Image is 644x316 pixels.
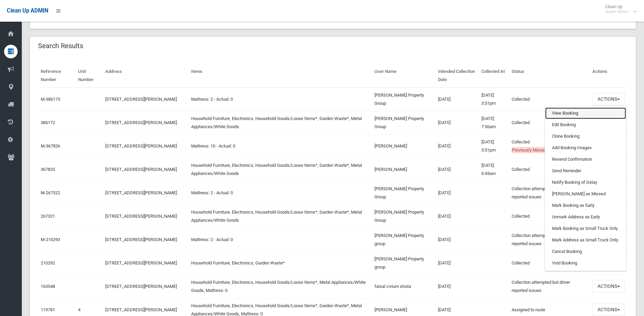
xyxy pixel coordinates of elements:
[105,120,177,125] a: [STREET_ADDRESS][PERSON_NAME]
[509,275,590,298] td: Collection attempted but driver reported issues
[105,190,177,195] a: [STREET_ADDRESS][PERSON_NAME]
[105,214,177,219] a: [STREET_ADDRESS][PERSON_NAME]
[602,4,636,14] span: Clean Up
[105,284,177,289] a: [STREET_ADDRESS][PERSON_NAME]
[41,143,60,149] a: M-367826
[372,158,435,181] td: [PERSON_NAME]
[512,147,547,153] span: Previously Missed
[592,303,625,316] button: Actions
[435,158,479,181] td: [DATE]
[75,64,103,87] th: Unit Number
[435,111,479,134] td: [DATE]
[103,64,188,87] th: Address
[372,134,435,158] td: [PERSON_NAME]
[188,87,372,111] td: Mattress: 2 - Actual: 0
[545,246,626,257] a: Cancel Booking
[545,211,626,223] a: Unmark Address as Early
[509,64,590,87] th: Status
[188,204,372,228] td: Household Furniture, Electronics, Household Goods/Loose Items*, Garden Waste*, Metal Appliances/W...
[41,260,55,265] a: 210292
[545,234,626,246] a: Mark Address as Small Truck Only
[509,111,590,134] td: Collected
[41,214,55,219] a: 267321
[435,275,479,298] td: [DATE]
[188,181,372,204] td: Mattress: 2 - Actual: 0
[435,64,479,87] th: Intended Collection Date
[435,204,479,228] td: [DATE]
[188,228,372,251] td: Mattress: 2 - Actual: 0
[545,107,626,119] a: View Booking
[545,257,626,269] a: Void Booking
[105,167,177,172] a: [STREET_ADDRESS][PERSON_NAME]
[372,275,435,298] td: faisal civium strata
[479,111,509,134] td: [DATE] 7:56am
[545,119,626,131] a: Edit Booking
[188,275,372,298] td: Household Furniture, Electronics, Household Goods/Loose Items*, Metal Appliances/White Goods, Mat...
[509,87,590,111] td: Collected
[509,158,590,181] td: Collected
[372,87,435,111] td: [PERSON_NAME] Property Group
[545,165,626,177] a: Send Reminder
[479,64,509,87] th: Collected At
[7,7,48,14] span: Clean Up ADMIN
[30,39,91,53] header: Search Results
[590,64,628,87] th: Actions
[188,158,372,181] td: Household Furniture, Electronics, Household Goods/Loose Items*, Garden Waste*, Metal Appliances/W...
[372,64,435,87] th: User Name
[41,97,60,102] a: M-386173
[509,251,590,275] td: Collected
[435,87,479,111] td: [DATE]
[435,251,479,275] td: [DATE]
[545,223,626,234] a: Mark Booking as Small Truck Only
[105,307,177,312] a: [STREET_ADDRESS][PERSON_NAME]
[372,181,435,204] td: [PERSON_NAME] Property Group
[105,97,177,102] a: [STREET_ADDRESS][PERSON_NAME]
[105,237,177,242] a: [STREET_ADDRESS][PERSON_NAME]
[435,181,479,204] td: [DATE]
[545,188,626,200] a: [PERSON_NAME] as Missed
[105,260,177,265] a: [STREET_ADDRESS][PERSON_NAME]
[188,134,372,158] td: Mattress: 10 - Actual: 0
[605,9,629,14] small: Super Admin
[545,131,626,142] a: Clone Booking
[105,143,177,149] a: [STREET_ADDRESS][PERSON_NAME]
[509,181,590,204] td: Collection attempted but driver reported issues
[188,251,372,275] td: Household Furniture, Electronics, Garden Waste*
[545,142,626,154] a: Add Booking Images
[41,284,55,289] a: 163548
[545,200,626,211] a: Mark Booking as Early
[372,251,435,275] td: [PERSON_NAME] Property group
[592,93,625,105] button: Actions
[372,111,435,134] td: [PERSON_NAME] Property Group
[188,64,372,87] th: Items
[372,204,435,228] td: [PERSON_NAME] Property Group
[509,228,590,251] td: Collection attempted but driver reported issues
[509,134,590,158] td: Collected
[41,190,60,195] a: M-267322
[38,64,75,87] th: Reference Number
[545,177,626,188] a: Notify Booking of Delay
[435,134,479,158] td: [DATE]
[592,280,625,293] button: Actions
[479,158,509,181] td: [DATE] 6:43am
[509,204,590,228] td: Collected
[41,237,60,242] a: M-210293
[545,154,626,165] a: Resend Confirmation
[41,120,55,125] a: 386172
[372,228,435,251] td: [PERSON_NAME] Property group
[479,134,509,158] td: [DATE] 3:51pm
[435,228,479,251] td: [DATE]
[479,87,509,111] td: [DATE] 3:51pm
[41,167,55,172] a: 367825
[188,111,372,134] td: Household Furniture, Electronics, Household Goods/Loose Items*, Garden Waste*, Metal Appliances/W...
[41,307,55,312] a: 119781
